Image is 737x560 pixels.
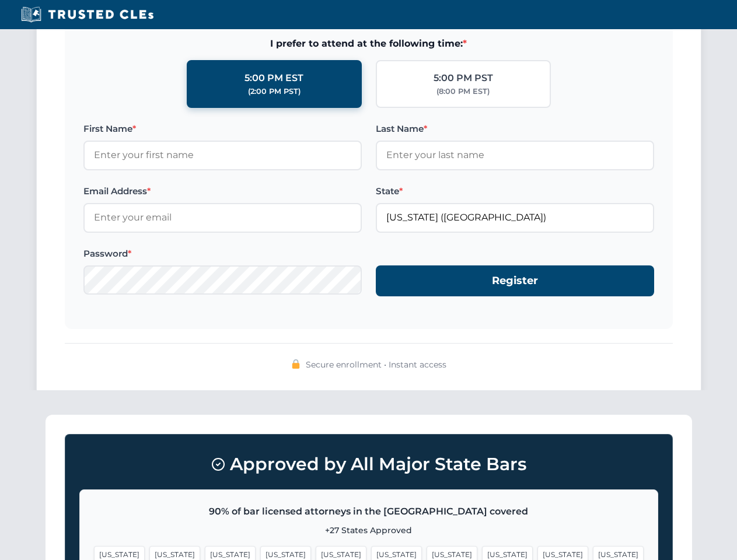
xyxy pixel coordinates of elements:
[306,358,446,371] span: Secure enrollment • Instant access
[376,184,654,198] label: State
[434,71,493,86] div: 5:00 PM PST
[248,86,301,97] div: (2:00 PM PST)
[83,203,362,232] input: Enter your email
[83,36,654,51] span: I prefer to attend at the following time:
[376,203,654,232] input: Florida (FL)
[83,141,362,170] input: Enter your first name
[83,247,362,261] label: Password
[83,184,362,198] label: Email Address
[436,86,490,97] div: (8:00 PM EST)
[291,359,301,369] img: 🔒
[18,6,157,23] img: Trusted CLEs
[376,265,654,296] button: Register
[79,449,658,480] h3: Approved by All Major State Bars
[83,122,362,136] label: First Name
[244,71,303,86] div: 5:00 PM EST
[376,122,654,136] label: Last Name
[94,504,644,519] p: 90% of bar licensed attorneys in the [GEOGRAPHIC_DATA] covered
[376,141,654,170] input: Enter your last name
[94,524,644,537] p: +27 States Approved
